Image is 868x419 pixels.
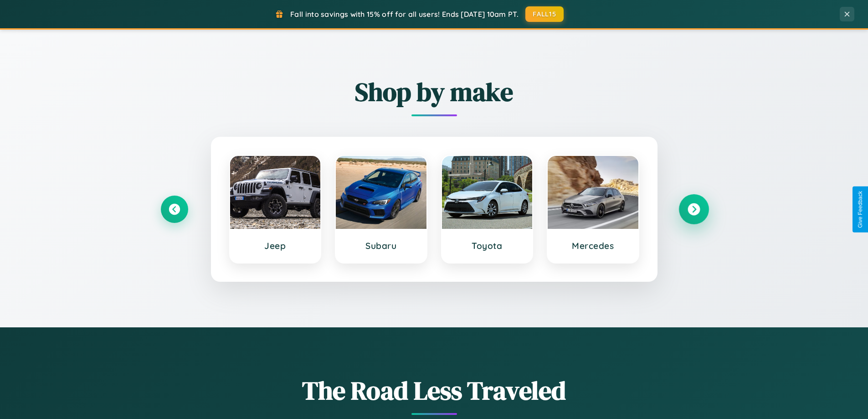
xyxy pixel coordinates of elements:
[451,240,524,251] h3: Toyota
[290,10,519,19] span: Fall into savings with 15% off for all users! Ends [DATE] 10am PT.
[161,74,708,109] h2: Shop by make
[525,6,564,22] button: FALL15
[857,191,863,228] div: Give Feedback
[239,240,312,251] h3: Jeep
[161,373,708,408] h1: The Road Less Traveled
[557,240,629,251] h3: Mercedes
[345,240,417,251] h3: Subaru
